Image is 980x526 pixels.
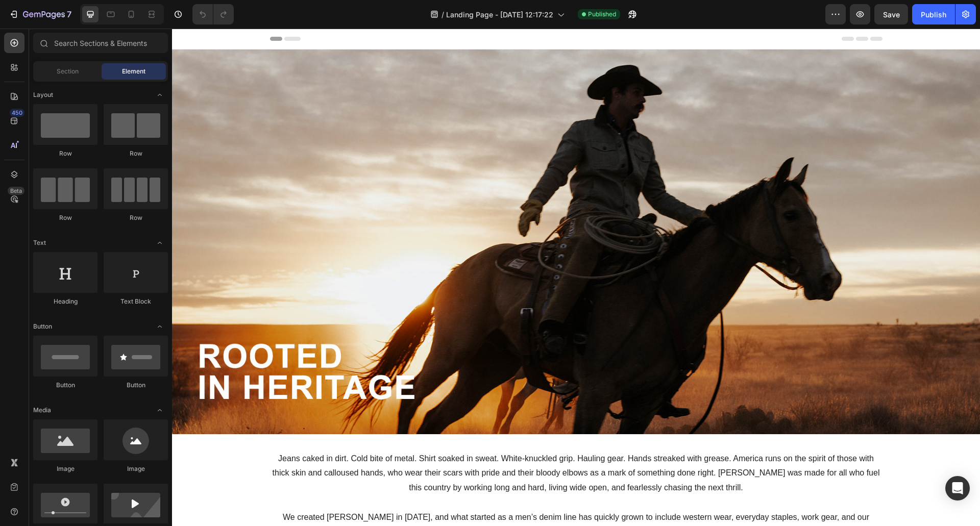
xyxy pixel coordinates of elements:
[104,381,168,390] div: Button
[33,322,52,331] span: Button
[33,149,97,158] div: Row
[104,297,168,306] div: Text Block
[442,9,444,20] span: /
[104,213,168,222] div: Row
[192,4,234,24] div: Undo/Redo
[8,187,24,195] div: Beta
[104,149,168,158] div: Row
[152,87,168,103] span: Toggle open
[67,8,71,20] p: 7
[152,402,168,418] span: Toggle open
[172,29,980,526] iframe: Design area
[152,318,168,335] span: Toggle open
[912,4,955,24] button: Publish
[945,476,970,500] div: Open Intercom Messenger
[33,213,97,222] div: Row
[921,9,946,20] div: Publish
[57,67,79,76] span: Section
[33,238,46,247] span: Text
[588,10,616,19] span: Published
[152,235,168,251] span: Toggle open
[33,464,97,473] div: Image
[883,10,900,19] span: Save
[111,484,697,522] span: We created [PERSON_NAME] in [DATE], and what started as a men’s denim line has quickly grown to i...
[33,406,51,415] span: Media
[10,109,24,117] div: 450
[4,4,76,24] button: 7
[446,9,553,20] span: Landing Page - [DATE] 12:17:22
[33,33,168,53] input: Search Sections & Elements
[122,67,145,76] span: Element
[33,297,97,306] div: Heading
[33,90,53,99] span: Layout
[104,464,168,473] div: Image
[33,381,97,390] div: Button
[874,4,908,24] button: Save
